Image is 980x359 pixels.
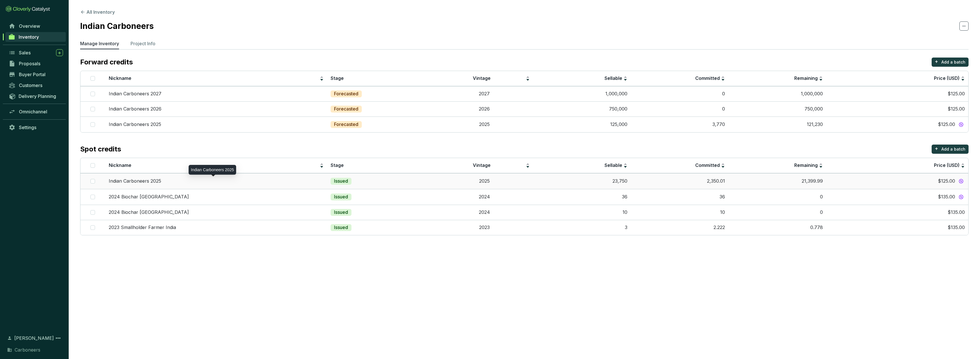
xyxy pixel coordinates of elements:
[6,123,66,132] a: Settings
[436,101,533,117] td: 2026
[473,75,491,81] span: Vintage
[436,205,533,220] td: 2024
[19,61,40,66] span: Proposals
[334,121,358,128] p: Forecasted
[334,194,348,200] p: Issued
[334,178,348,184] p: Issued
[631,220,728,235] td: 2.222
[935,58,938,66] p: +
[934,162,960,168] span: Price (USD)
[436,189,533,205] td: 2024
[794,75,818,81] span: Remaining
[826,220,968,235] td: $135.00
[533,86,631,101] td: 1,000,000
[604,162,622,168] span: Sellable
[331,75,344,81] span: Stage
[19,93,56,99] span: Delivery Planning
[6,59,66,68] a: Proposals
[938,194,955,200] span: $135.00
[19,23,40,29] span: Overview
[941,146,965,152] p: Add a batch
[436,117,533,132] td: 2025
[533,173,631,189] td: 23,750
[109,75,131,81] span: Nickname
[131,40,155,47] p: Project Info
[19,72,46,77] span: Buyer Portal
[695,75,720,81] span: Committed
[728,86,826,101] td: 1,000,000
[6,91,66,101] a: Delivery Planning
[826,101,968,117] td: $125.00
[189,165,236,175] div: Indian Carboneers 2025
[436,86,533,101] td: 2027
[109,224,176,231] p: 2023 Smallholder Farmer India
[533,205,631,220] td: 10
[533,220,631,235] td: 3
[334,224,348,231] p: Issued
[728,101,826,117] td: 750,000
[473,162,491,168] span: Vintage
[631,189,728,205] td: 36
[728,220,826,235] td: 0.778
[15,346,40,353] span: Carboneers
[109,178,161,184] p: Indian Carboneers 2025
[80,20,154,32] h2: Indian Carboneers
[728,205,826,220] td: 0
[14,335,54,342] span: [PERSON_NAME]
[80,9,115,15] button: All Inventory
[932,58,969,67] button: +Add a batch
[941,59,965,65] p: Add a batch
[80,58,133,67] p: Forward credits
[728,117,826,132] td: 121,230
[80,145,121,154] p: Spot credits
[631,205,728,220] td: 10
[334,91,358,97] p: Forecasted
[5,32,66,42] a: Inventory
[604,75,622,81] span: Sellable
[728,173,826,189] td: 21,399.99
[327,158,436,173] th: Stage
[19,34,39,40] span: Inventory
[728,189,826,205] td: 0
[334,106,358,112] p: Forecasted
[533,189,631,205] td: 36
[109,209,189,216] p: 2024 Biochar [GEOGRAPHIC_DATA]
[938,178,955,184] span: $125.00
[331,162,344,168] span: Stage
[932,145,969,154] button: +Add a batch
[436,173,533,189] td: 2025
[109,121,161,128] p: Indian Carboneers 2025
[109,194,189,200] p: 2024 Biochar [GEOGRAPHIC_DATA]
[6,48,66,58] a: Sales
[794,162,818,168] span: Remaining
[533,117,631,132] td: 125,000
[938,121,955,128] span: $125.00
[109,91,161,97] p: Indian Carboneers 2027
[6,107,66,117] a: Omnichannel
[935,145,938,153] p: +
[631,86,728,101] td: 0
[934,75,960,81] span: Price (USD)
[533,101,631,117] td: 750,000
[327,71,436,86] th: Stage
[19,125,36,130] span: Settings
[80,40,119,47] p: Manage Inventory
[19,82,42,88] span: Customers
[109,106,161,112] p: Indian Carboneers 2026
[826,86,968,101] td: $125.00
[19,50,31,56] span: Sales
[631,101,728,117] td: 0
[6,80,66,90] a: Customers
[6,70,66,79] a: Buyer Portal
[631,173,728,189] td: 2,350.01
[109,162,131,168] span: Nickname
[436,220,533,235] td: 2023
[826,205,968,220] td: $135.00
[334,209,348,216] p: Issued
[631,117,728,132] td: 3,770
[6,21,66,31] a: Overview
[19,109,47,115] span: Omnichannel
[695,162,720,168] span: Committed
